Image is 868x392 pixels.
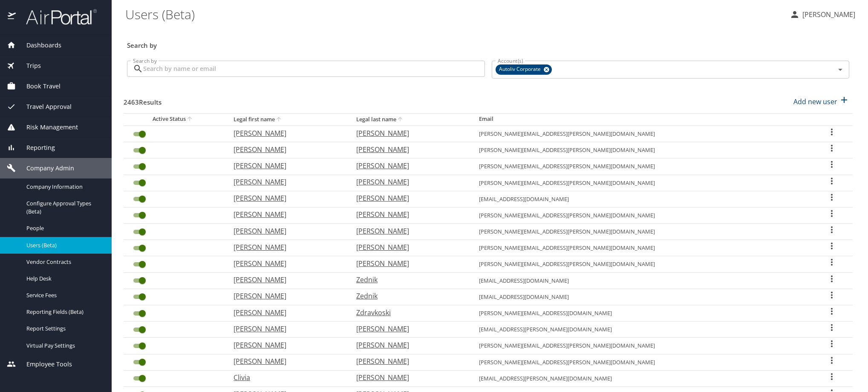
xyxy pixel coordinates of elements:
p: Add new user [793,97,837,107]
span: Configure Approval Types (Beta) [26,199,101,216]
button: [PERSON_NAME] [786,7,859,22]
p: Zdravkoski [356,307,462,318]
p: [PERSON_NAME] [234,258,339,269]
span: Employee Tools [16,360,72,369]
span: Company Admin [16,164,74,173]
p: [PERSON_NAME] [234,226,339,236]
h3: Search by [127,35,849,50]
td: [PERSON_NAME][EMAIL_ADDRESS][PERSON_NAME][DOMAIN_NAME] [472,142,811,158]
td: [PERSON_NAME][EMAIL_ADDRESS][PERSON_NAME][DOMAIN_NAME] [472,158,811,175]
span: People [26,224,101,232]
span: Book Travel [16,82,61,91]
th: Legal last name [349,113,472,126]
p: [PERSON_NAME] [356,128,462,138]
span: Risk Management [16,123,78,132]
button: sort [396,116,405,124]
span: Company Information [26,183,101,191]
button: sort [186,115,194,123]
td: [PERSON_NAME][EMAIL_ADDRESS][PERSON_NAME][DOMAIN_NAME] [472,175,811,191]
td: [EMAIL_ADDRESS][DOMAIN_NAME] [472,289,811,305]
span: Service Fees [26,291,101,299]
td: [EMAIL_ADDRESS][DOMAIN_NAME] [472,191,811,207]
td: [PERSON_NAME][EMAIL_ADDRESS][PERSON_NAME][DOMAIN_NAME] [472,338,811,354]
p: [PERSON_NAME] [356,324,462,334]
p: [PERSON_NAME] [356,242,462,252]
p: [PERSON_NAME] [356,258,462,269]
span: Travel Approval [16,102,72,111]
p: [PERSON_NAME] [234,324,339,334]
button: Open [834,64,846,76]
span: Reporting [16,143,55,152]
p: [PERSON_NAME] [356,356,462,366]
p: [PERSON_NAME] [234,193,339,203]
td: [EMAIL_ADDRESS][DOMAIN_NAME] [472,272,811,289]
p: [PERSON_NAME] [234,177,339,187]
span: Report Settings [26,325,101,333]
p: [PERSON_NAME] [234,356,339,366]
p: [PERSON_NAME] [234,128,339,138]
th: Email [472,113,811,126]
p: [PERSON_NAME] [356,340,462,350]
td: [PERSON_NAME][EMAIL_ADDRESS][PERSON_NAME][DOMAIN_NAME] [472,126,811,142]
h1: Users (Beta) [125,1,783,27]
p: [PERSON_NAME] [234,242,339,252]
span: Vendor Contracts [26,258,101,266]
span: Reporting Fields (Beta) [26,308,101,316]
input: Search by name or email [143,61,485,77]
p: [PERSON_NAME] [234,307,339,318]
p: [PERSON_NAME] [356,144,462,155]
button: Add new user [790,92,853,111]
p: [PERSON_NAME] [356,193,462,203]
td: [PERSON_NAME][EMAIL_ADDRESS][PERSON_NAME][DOMAIN_NAME] [472,224,811,240]
td: [PERSON_NAME][EMAIL_ADDRESS][PERSON_NAME][DOMAIN_NAME] [472,207,811,223]
td: [PERSON_NAME][EMAIL_ADDRESS][PERSON_NAME][DOMAIN_NAME] [472,354,811,370]
img: airportal-logo.png [17,9,97,25]
th: Active Status [124,113,227,126]
span: Virtual Pay Settings [26,342,101,350]
p: [PERSON_NAME] [234,340,339,350]
td: [PERSON_NAME][EMAIL_ADDRESS][PERSON_NAME][DOMAIN_NAME] [472,256,811,272]
img: icon-airportal.png [8,9,17,25]
p: [PERSON_NAME] [356,226,462,236]
h3: 2463 Results [124,92,161,107]
span: Users (Beta) [26,241,101,249]
p: [PERSON_NAME] [356,177,462,187]
span: Dashboards [16,41,61,50]
td: [PERSON_NAME][EMAIL_ADDRESS][PERSON_NAME][DOMAIN_NAME] [472,240,811,256]
td: [EMAIL_ADDRESS][PERSON_NAME][DOMAIN_NAME] [472,370,811,386]
p: [PERSON_NAME] [234,209,339,219]
td: [EMAIL_ADDRESS][PERSON_NAME][DOMAIN_NAME] [472,322,811,338]
p: [PERSON_NAME] [356,161,462,171]
p: Clivia [234,372,339,383]
p: [PERSON_NAME] [234,161,339,171]
p: Zednik [356,291,462,301]
button: sort [275,116,283,124]
p: [PERSON_NAME] [234,144,339,155]
p: [PERSON_NAME] [356,209,462,219]
th: Legal first name [227,113,349,126]
span: Autoliv Corporate [496,65,546,74]
span: Help Desk [26,275,101,283]
p: [PERSON_NAME] [234,275,339,285]
p: [PERSON_NAME] [356,372,462,383]
td: [PERSON_NAME][EMAIL_ADDRESS][DOMAIN_NAME] [472,305,811,322]
p: [PERSON_NAME] [800,9,855,20]
p: [PERSON_NAME] [234,291,339,301]
span: Trips [16,61,41,70]
div: Autoliv Corporate [496,64,552,75]
p: Zednik [356,275,462,285]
